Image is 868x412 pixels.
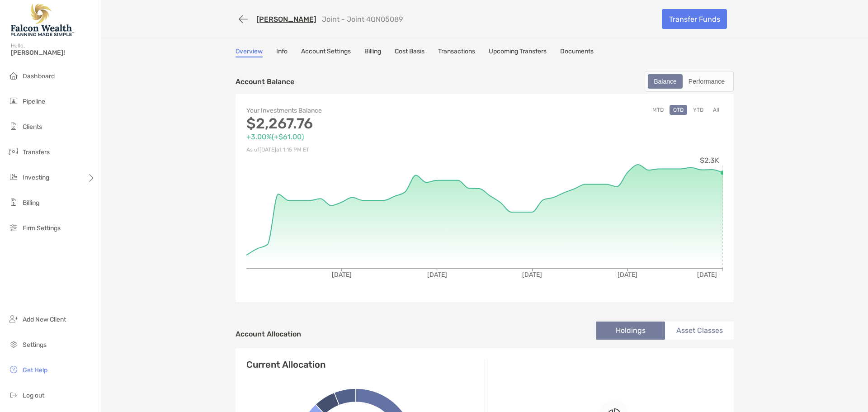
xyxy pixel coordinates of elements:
p: +3.00% ( +$61.00 ) [246,131,485,142]
tspan: $2.3K [700,156,719,165]
tspan: [DATE] [427,271,447,279]
a: Account Settings [301,47,351,57]
p: As of [DATE] at 1:15 PM ET [246,144,485,156]
span: Add New Client [23,316,66,323]
img: transfers icon [8,146,19,157]
a: Documents [560,47,594,57]
span: Billing [23,199,39,207]
h4: Current Allocation [246,359,325,370]
a: Billing [364,47,381,57]
p: Joint - Joint 4QN05089 [322,15,403,24]
li: Holdings [596,322,665,340]
a: Info [276,47,288,57]
span: Settings [23,341,47,349]
span: Pipeline [23,98,45,105]
p: $2,267.76 [246,118,485,129]
span: Transfers [23,148,50,156]
img: clients icon [8,121,19,132]
img: Falcon Wealth Planning Logo [11,4,74,36]
a: Transfer Funds [662,9,727,29]
img: billing icon [8,197,19,208]
span: Investing [23,174,49,181]
img: dashboard icon [8,70,19,81]
div: Performance [684,75,730,88]
span: Clients [23,123,42,131]
img: investing icon [8,171,19,182]
button: MTD [649,105,667,115]
div: segmented control [645,71,734,92]
button: QTD [670,105,687,115]
span: Dashboard [23,72,55,80]
img: add_new_client icon [8,313,19,324]
p: Your Investments Balance [246,105,485,116]
a: Cost Basis [395,47,425,57]
img: settings icon [8,339,19,350]
a: Transactions [438,47,475,57]
button: All [709,105,723,115]
button: YTD [689,105,707,115]
img: pipeline icon [8,95,19,106]
span: Get Help [23,366,47,374]
span: [PERSON_NAME]! [11,49,95,57]
tspan: [DATE] [618,271,637,279]
p: Account Balance [236,76,294,87]
tspan: [DATE] [522,271,542,279]
span: Log out [23,392,44,399]
div: Balance [649,75,682,88]
span: Firm Settings [23,224,61,232]
img: firm-settings icon [8,222,19,233]
img: logout icon [8,389,19,400]
img: get-help icon [8,364,19,375]
a: Upcoming Transfers [489,47,547,57]
a: [PERSON_NAME] [256,15,316,24]
tspan: [DATE] [332,271,352,279]
tspan: [DATE] [697,271,717,279]
h4: Account Allocation [236,330,301,338]
a: Overview [236,47,263,57]
li: Asset Classes [665,322,734,340]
